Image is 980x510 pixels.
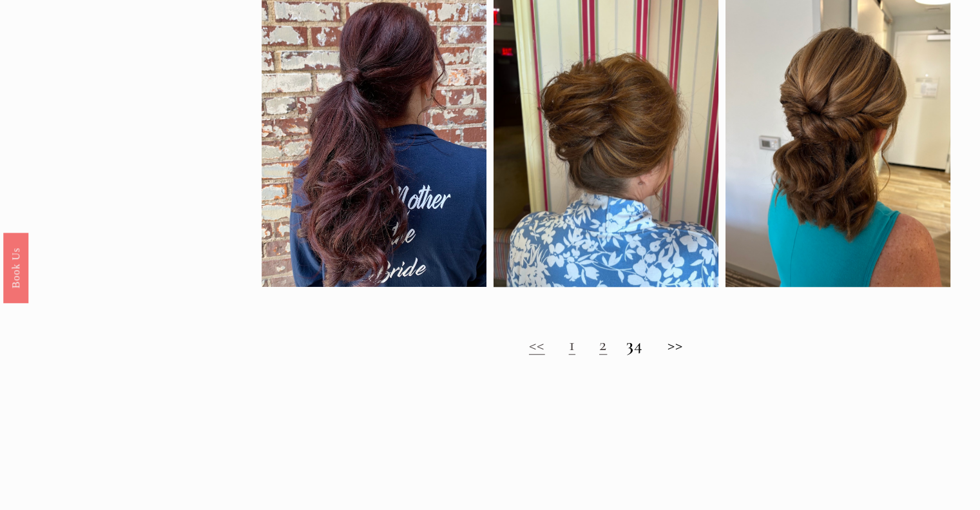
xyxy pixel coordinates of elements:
a: Book Us [3,232,28,302]
a: 1 [569,333,575,355]
a: 2 [599,333,607,355]
a: << [529,333,545,355]
strong: 3 [626,333,634,355]
h2: 4 >> [262,334,951,355]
